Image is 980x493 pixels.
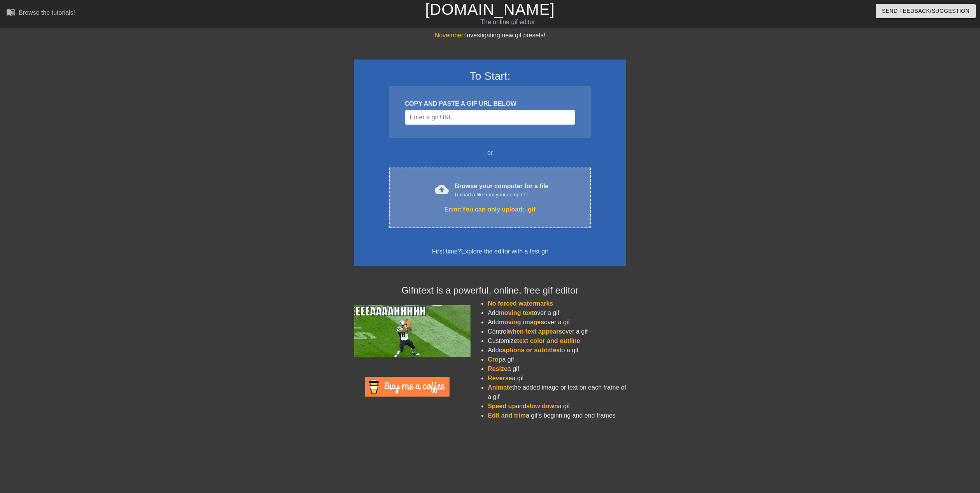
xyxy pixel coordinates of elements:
[461,248,548,255] a: Explore the editor with a test gif
[517,337,580,344] span: text color and outline
[488,364,626,374] li: a gif
[425,1,555,18] a: [DOMAIN_NAME]
[488,355,626,364] li: a gif
[488,346,626,355] li: Add to a gif
[526,403,558,409] span: slow down
[488,384,512,391] span: Animate
[488,300,553,307] span: No forced watermarks
[19,9,75,16] div: Browse the tutorials!
[488,375,512,381] span: Reverse
[354,285,626,296] h4: Gifntext is a powerful, online, free gif editor
[406,205,574,214] div: Error: You can only upload: .gif
[499,319,544,325] span: moving images
[488,402,626,411] li: and a gif
[6,7,75,19] a: Browse the tutorials!
[488,356,502,363] span: Crop
[882,6,969,16] span: Send Feedback/Suggestion
[876,4,976,18] button: Send Feedback/Suggestion
[499,309,534,316] span: moving text
[364,70,616,83] h3: To Start:
[354,305,471,357] img: football_small.gif
[488,308,626,318] li: Add over a gif
[499,347,560,353] span: captions or subtitles
[405,110,575,125] input: Username
[330,17,685,27] div: The online gif editor
[364,247,616,256] div: First time?
[488,374,626,383] li: a gif
[6,7,16,17] span: menu_book
[488,411,626,420] li: a gif's beginning and end frames
[455,182,549,199] div: Browse your computer for a file
[488,403,516,409] span: Speed up
[405,99,575,108] div: COPY AND PASTE A GIF URL BELOW
[354,31,626,40] div: Investigating new gif presets!
[435,182,449,196] span: cloud_upload
[488,336,626,346] li: Customize
[488,365,508,372] span: Resize
[365,377,450,397] img: Buy Me A Coffee
[488,318,626,327] li: Add over a gif
[455,191,549,199] div: Upload a file from your computer
[488,327,626,336] li: Control over a gif
[435,32,465,38] span: November:
[508,328,562,335] span: when text appears
[374,148,606,157] div: or
[488,412,526,419] span: Edit and trim
[488,383,626,402] li: the added image or text on each frame of a gif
